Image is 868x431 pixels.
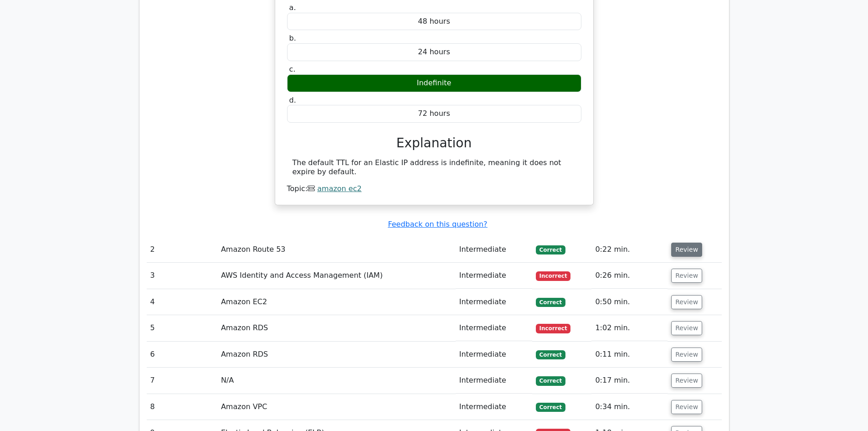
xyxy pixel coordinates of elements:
td: 7 [147,368,217,394]
td: Amazon RDS [217,315,456,341]
td: AWS Identity and Access Management (IAM) [217,263,456,289]
td: 2 [147,237,217,263]
span: Correct [536,245,565,254]
td: Intermediate [456,342,532,368]
span: Incorrect [536,324,571,333]
div: Topic: [287,184,581,194]
td: Amazon Route 53 [217,237,456,263]
td: 6 [147,342,217,368]
button: Review [671,348,702,362]
span: c. [289,65,296,73]
td: Intermediate [456,368,532,394]
div: Indefinite [287,74,581,92]
td: Intermediate [456,315,532,341]
button: Review [671,295,702,309]
div: 48 hours [287,13,581,31]
td: Amazon EC2 [217,289,456,315]
td: 4 [147,289,217,315]
button: Review [671,243,702,257]
div: 72 hours [287,105,581,123]
td: 0:22 min. [591,237,668,263]
a: Feedback on this question? [388,220,487,228]
div: The default TTL for an Elastic IP address is indefinite, meaning it does not expire by default. [293,158,576,177]
span: Correct [536,376,565,385]
div: 24 hours [287,43,581,61]
td: 5 [147,315,217,341]
span: a. [289,3,296,12]
button: Review [671,400,702,414]
td: 0:34 min. [591,394,668,420]
button: Review [671,269,702,283]
td: Amazon VPC [217,394,456,420]
td: 1:02 min. [591,315,668,341]
button: Review [671,321,702,335]
td: Intermediate [456,263,532,289]
span: Incorrect [536,271,571,280]
td: 0:11 min. [591,342,668,368]
span: Correct [536,403,565,412]
span: b. [289,34,296,42]
td: 0:50 min. [591,289,668,315]
td: 3 [147,263,217,289]
button: Review [671,374,702,388]
a: amazon ec2 [317,184,361,193]
td: Intermediate [456,394,532,420]
span: d. [289,96,296,104]
td: Intermediate [456,237,532,263]
td: 0:17 min. [591,368,668,394]
td: Amazon RDS [217,342,456,368]
span: Correct [536,298,565,307]
td: Intermediate [456,289,532,315]
td: 8 [147,394,217,420]
td: 0:26 min. [591,263,668,289]
h3: Explanation [293,135,576,151]
td: N/A [217,368,456,394]
span: Correct [536,350,565,359]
